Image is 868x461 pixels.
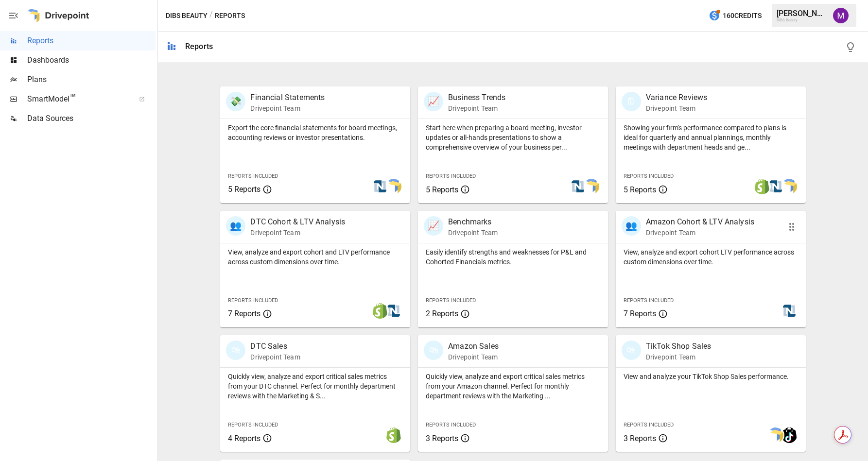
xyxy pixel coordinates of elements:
p: Easily identify strengths and weaknesses for P&L and Cohorted Financials metrics. [426,247,600,267]
button: DIBS Beauty [166,10,208,22]
div: Reports [185,42,213,51]
img: tiktok [781,427,797,443]
p: Quickly view, analyze and export critical sales metrics from your Amazon channel. Perfect for mon... [426,372,600,401]
div: 🛍 [226,341,245,360]
p: Business Trends [448,92,505,103]
div: 📈 [424,216,443,236]
div: 🛍 [424,341,443,360]
span: Reports Included [426,173,476,179]
p: Quickly view, analyze and export critical sales metrics from your DTC channel. Perfect for monthl... [228,372,402,401]
div: 👥 [622,216,641,236]
p: Drivepoint Team [448,103,505,113]
img: shopify [372,303,388,319]
p: Start here when preparing a board meeting, investor updates or all-hands presentations to show a ... [426,123,600,152]
img: smart model [781,179,797,194]
span: Reports Included [228,422,278,428]
p: Drivepoint Team [250,228,345,238]
img: shopify [386,427,401,443]
span: SmartModel [27,93,128,105]
p: Amazon Cohort & LTV Analysis [646,216,754,228]
p: TikTok Shop Sales [646,341,712,352]
div: DIBS Beauty [777,18,827,22]
div: [PERSON_NAME] [777,9,827,18]
div: 👥 [226,216,245,236]
p: Variance Reviews [646,92,707,103]
span: Reports Included [228,297,278,304]
p: Drivepoint Team [646,352,712,362]
span: 5 Reports [426,185,458,194]
span: Reports Included [624,297,674,304]
img: Mindy Luong [833,8,849,23]
p: Export the core financial statements for board meetings, accounting reviews or investor presentat... [228,123,402,142]
p: Drivepoint Team [448,352,499,362]
img: smart model [768,427,783,443]
span: 160 Credits [723,10,762,22]
span: 3 Reports [426,434,458,443]
img: netsuite [768,179,783,194]
p: DTC Sales [250,341,300,352]
img: smart model [584,179,599,194]
span: Data Sources [27,113,156,124]
span: Reports Included [624,173,674,179]
button: 160Credits [705,7,765,25]
span: Dashboards [27,54,156,66]
p: View, analyze and export cohort LTV performance across custom dimensions over time. [624,247,798,267]
p: DTC Cohort & LTV Analysis [250,216,345,228]
span: ™ [69,92,76,104]
div: 📈 [424,92,443,111]
span: Plans [27,74,156,85]
span: 5 Reports [624,185,656,194]
span: Reports Included [426,422,476,428]
span: 5 Reports [228,185,260,194]
p: Drivepoint Team [646,103,707,113]
div: 💸 [226,92,245,111]
span: 4 Reports [228,434,260,443]
span: Reports Included [228,173,278,179]
span: Reports Included [624,422,674,428]
div: 🛍 [622,341,641,360]
p: Showing your firm's performance compared to plans is ideal for quarterly and annual plannings, mo... [624,123,798,152]
img: netsuite [781,303,797,319]
img: shopify [754,179,770,194]
p: Amazon Sales [448,341,499,352]
span: 7 Reports [228,309,260,318]
p: View and analyze your TikTok Shop Sales performance. [624,372,798,381]
img: netsuite [570,179,586,194]
div: 🗓 [622,92,641,111]
button: Mindy Luong [827,2,854,29]
p: Drivepoint Team [250,352,300,362]
span: 3 Reports [624,434,656,443]
div: / [209,10,213,22]
p: Financial Statements [250,92,325,103]
p: Drivepoint Team [448,228,498,238]
span: 7 Reports [624,309,656,318]
p: Benchmarks [448,216,498,228]
p: Drivepoint Team [250,103,325,113]
span: 2 Reports [426,309,458,318]
img: netsuite [386,303,401,319]
span: Reports Included [426,297,476,304]
span: Reports [27,35,156,47]
p: View, analyze and export cohort and LTV performance across custom dimensions over time. [228,247,402,267]
img: smart model [386,179,401,194]
img: netsuite [372,179,388,194]
p: Drivepoint Team [646,228,754,238]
